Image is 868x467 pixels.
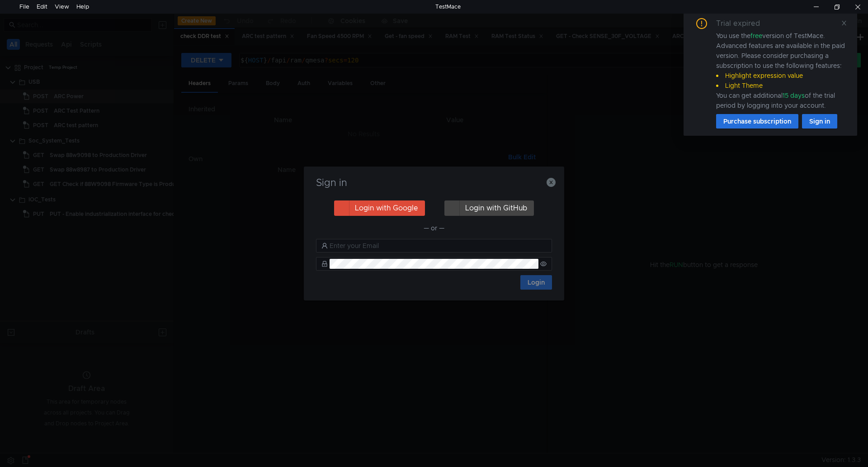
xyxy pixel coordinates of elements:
[330,241,547,251] input: Enter your Email
[783,91,805,100] span: 15 days
[315,177,553,188] h3: Sign in
[750,32,762,40] span: free
[716,18,771,29] div: Trial expired
[334,200,425,216] button: Login with Google
[716,31,846,110] div: You use the version of TestMace. Advanced features are available in the paid version. Please cons...
[444,200,534,216] button: Login with GitHub
[716,114,798,129] button: Purchase subscription
[802,114,837,129] button: Sign in
[716,81,846,91] li: Light Theme
[316,223,552,233] div: — or —
[716,71,846,81] li: Highlight expression value
[716,91,846,110] div: You can get additional of the trial period by logging into your account.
